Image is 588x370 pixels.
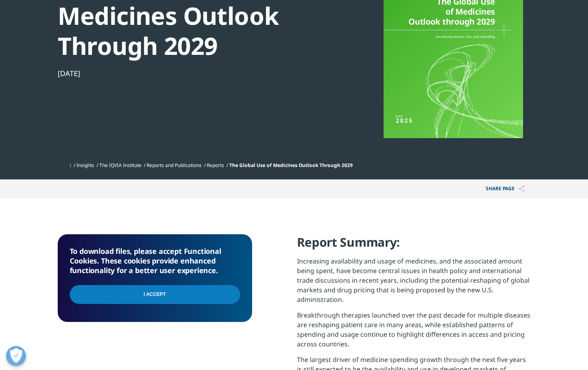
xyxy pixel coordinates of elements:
[519,185,525,192] img: Share PAGE
[147,162,202,169] a: Reports and Publications
[229,162,353,169] span: The Global Use of Medicines Outlook Through 2029
[297,256,531,310] p: Increasing availability and usage of medicines, and the associated amount being spent, have becom...
[207,162,224,169] a: Reports
[99,162,141,169] a: The IQVIA Institute
[77,162,94,169] a: Insights
[70,246,240,275] h5: To download files, please accept Functional Cookies. These cookies provide enhanced functionality...
[297,310,531,355] p: Breakthrough therapies launched over the past decade for multiple diseases are reshaping patient ...
[297,234,531,256] h4: Report Summary:
[6,346,26,366] button: Open Preferences
[480,179,531,198] p: Share PAGE
[58,68,333,78] div: [DATE]
[70,285,240,304] input: I Accept
[480,179,531,198] button: Share PAGEShare PAGE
